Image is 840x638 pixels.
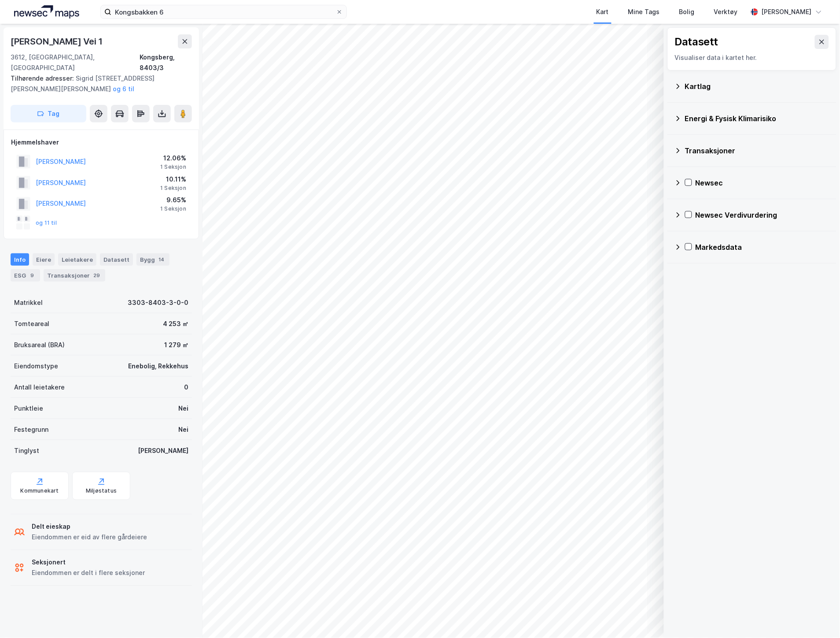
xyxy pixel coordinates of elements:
[184,382,188,393] div: 0
[675,52,829,63] div: Visualiser data i kartet her.
[696,210,829,220] div: Newsec Verdivurdering
[685,81,829,92] div: Kartlag
[11,52,140,73] div: 3612, [GEOGRAPHIC_DATA], [GEOGRAPHIC_DATA]
[11,34,104,48] div: [PERSON_NAME] Vei 1
[86,488,117,495] div: Miljøstatus
[14,297,43,308] div: Matrikkel
[111,5,336,19] input: Søk på adresse, matrikkel, gårdeiere, leietakere eller personer
[11,73,185,94] div: Sigrid [STREET_ADDRESS][PERSON_NAME][PERSON_NAME]
[32,532,147,543] div: Eiendommen er eid av flere gårdeiere
[696,178,829,188] div: Newsec
[160,163,186,171] div: 1 Seksjon
[796,596,840,638] iframe: Chat Widget
[14,5,79,19] img: logo.a4113a55bc3d86da70a041830d287a7e.svg
[136,253,169,266] div: Bygg
[92,271,102,280] div: 29
[32,568,145,579] div: Eiendommen er delt i flere seksjoner
[796,596,840,638] div: Kontrollprogram for chat
[163,319,188,329] div: 4 253 ㎡
[138,445,188,456] div: [PERSON_NAME]
[11,269,40,282] div: ESG
[14,403,43,414] div: Punktleie
[628,7,660,17] div: Mine Tags
[14,340,65,350] div: Bruksareal (BRA)
[178,403,188,414] div: Nei
[11,105,86,122] button: Tag
[679,7,695,17] div: Bolig
[100,253,133,266] div: Datasett
[696,242,829,252] div: Markedsdata
[762,7,812,17] div: [PERSON_NAME]
[160,153,186,163] div: 12.06%
[11,74,76,82] span: Tilhørende adresser:
[44,269,105,282] div: Transaksjoner
[714,7,738,17] div: Verktøy
[685,145,829,156] div: Transaksjoner
[32,522,147,532] div: Delt eieskap
[32,557,145,568] div: Seksjonert
[20,488,59,495] div: Kommunekart
[128,361,188,371] div: Enebolig, Rekkehus
[11,137,192,148] div: Hjemmelshaver
[11,253,29,266] div: Info
[28,271,37,280] div: 9
[685,113,829,124] div: Energi & Fysisk Klimarisiko
[160,174,186,185] div: 10.11%
[157,255,166,264] div: 14
[128,297,188,308] div: 3303-8403-3-0-0
[58,253,96,266] div: Leietakere
[14,382,65,393] div: Antall leietakere
[160,195,186,205] div: 9.65%
[178,424,188,435] div: Nei
[140,52,192,73] div: Kongsberg, 8403/3
[33,253,55,266] div: Eiere
[160,185,186,192] div: 1 Seksjon
[14,319,49,329] div: Tomteareal
[597,7,609,17] div: Kart
[675,35,718,49] div: Datasett
[14,361,58,371] div: Eiendomstype
[164,340,188,350] div: 1 279 ㎡
[14,445,39,456] div: Tinglyst
[14,424,48,435] div: Festegrunn
[160,205,186,212] div: 1 Seksjon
